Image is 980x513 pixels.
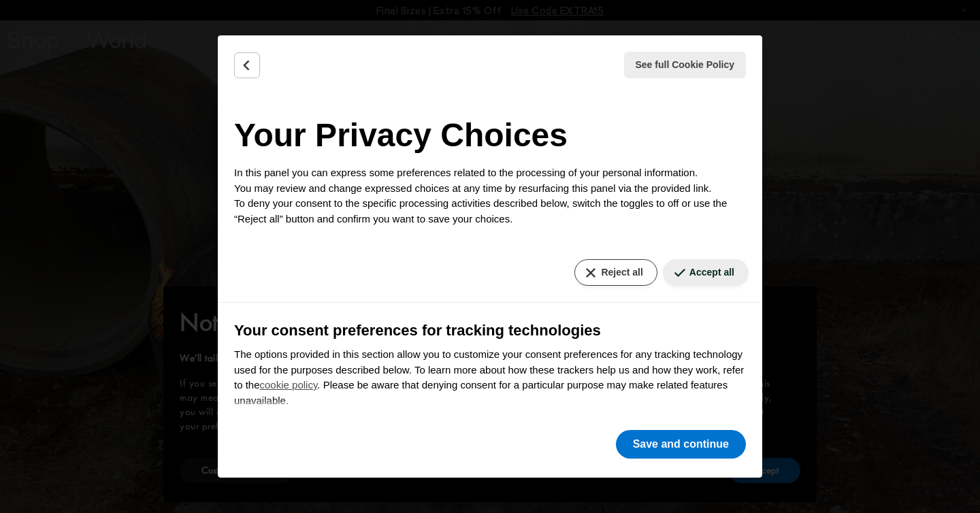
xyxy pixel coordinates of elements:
button: See full Cookie Policy [624,52,747,78]
p: In this panel you can express some preferences related to the processing of your personal informa... [234,165,746,227]
button: Back [234,52,260,78]
h3: Your consent preferences for tracking technologies [234,319,746,342]
button: Save and continue [616,430,746,459]
button: Accept all [663,259,749,286]
p: The options provided in this section allow you to customize your consent preferences for any trac... [234,347,746,408]
a: cookie policy - link opens in a new tab [260,379,318,391]
h2: Your Privacy Choices [234,111,746,160]
span: See full Cookie Policy [636,58,735,72]
button: Reject all [574,259,657,286]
